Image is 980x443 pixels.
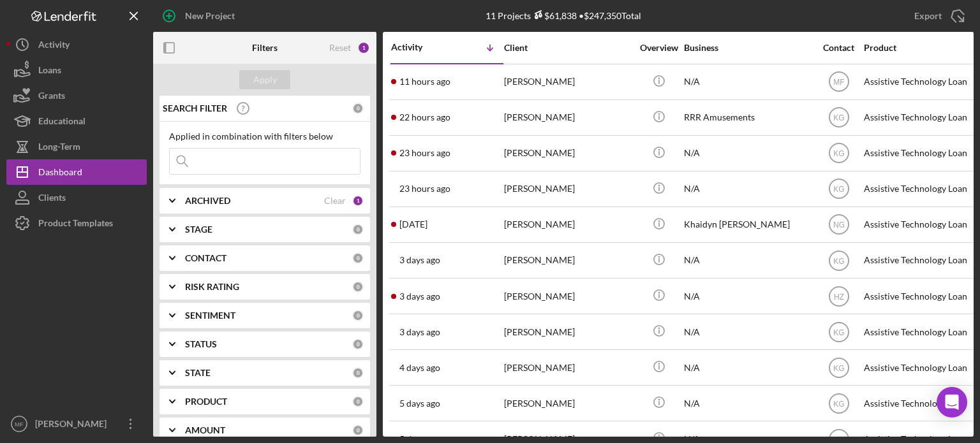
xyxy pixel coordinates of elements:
[185,310,235,321] b: SENTIMENT
[504,43,632,53] div: Client
[504,243,632,277] div: [PERSON_NAME]
[6,185,147,210] button: Clients
[38,185,66,214] div: Clients
[6,411,147,437] button: MF[PERSON_NAME]
[38,32,70,61] div: Activity
[399,148,450,158] time: 2025-09-02 18:31
[6,210,147,236] button: Product Templates
[185,282,239,292] b: RISK RATING
[834,292,844,301] text: HZ
[391,42,447,52] div: Activity
[833,221,845,229] text: NG
[352,281,364,293] div: 0
[504,386,632,420] div: [PERSON_NAME]
[833,113,844,122] text: KG
[937,387,967,418] div: Open Intercom Messenger
[684,65,812,99] div: N/A
[163,103,227,113] b: SEARCH FILTER
[399,184,450,194] time: 2025-09-02 18:23
[399,76,450,87] time: 2025-09-03 06:18
[399,112,450,122] time: 2025-09-02 18:42
[6,108,147,134] button: Educational
[684,136,812,170] div: N/A
[324,196,346,206] div: Clear
[486,10,641,21] div: 11 Projects • $247,350 Total
[352,338,364,350] div: 0
[6,57,147,83] button: Loans
[38,83,65,112] div: Grants
[352,252,364,264] div: 0
[833,149,844,158] text: KG
[504,351,632,384] div: [PERSON_NAME]
[504,101,632,134] div: [PERSON_NAME]
[252,43,278,53] b: Filters
[399,327,440,337] time: 2025-08-31 07:51
[504,208,632,242] div: [PERSON_NAME]
[902,3,974,29] button: Export
[6,134,147,159] button: Long-Term
[253,70,277,89] div: Apply
[185,339,217,349] b: STATUS
[684,101,812,134] div: RRR Amusements
[185,368,211,378] b: STATE
[352,425,364,436] div: 0
[6,32,147,57] button: Activity
[833,363,844,372] text: KG
[635,43,683,53] div: Overview
[833,78,844,87] text: MF
[185,253,226,263] b: CONTACT
[352,396,364,407] div: 0
[833,328,844,337] text: KG
[399,291,440,301] time: 2025-08-31 14:39
[352,224,364,235] div: 0
[185,396,227,407] b: PRODUCT
[914,3,942,29] div: Export
[815,43,863,53] div: Contact
[504,172,632,206] div: [PERSON_NAME]
[185,425,225,435] b: AMOUNT
[684,43,812,53] div: Business
[684,279,812,313] div: N/A
[6,83,147,108] button: Grants
[352,310,364,321] div: 0
[153,3,248,29] button: New Project
[357,41,370,54] div: 1
[833,256,844,265] text: KG
[329,43,351,53] div: Reset
[504,136,632,170] div: [PERSON_NAME]
[38,159,82,188] div: Dashboard
[684,351,812,384] div: N/A
[684,243,812,277] div: N/A
[684,172,812,206] div: N/A
[185,3,235,29] div: New Project
[185,196,230,206] b: ARCHIVED
[185,224,212,235] b: STAGE
[38,134,80,163] div: Long-Term
[15,421,24,428] text: MF
[399,398,440,409] time: 2025-08-30 04:25
[504,65,632,99] div: [PERSON_NAME]
[239,70,290,89] button: Apply
[32,411,115,440] div: [PERSON_NAME]
[352,103,364,114] div: 0
[352,195,364,207] div: 1
[833,185,844,194] text: KG
[531,10,577,21] div: $61,838
[833,399,844,408] text: KG
[38,108,85,137] div: Educational
[399,219,427,229] time: 2025-09-01 23:21
[684,386,812,420] div: N/A
[352,367,364,379] div: 0
[38,57,61,86] div: Loans
[38,210,113,239] div: Product Templates
[504,279,632,313] div: [PERSON_NAME]
[684,208,812,242] div: Khaidyn [PERSON_NAME]
[6,159,147,185] a: Dashboard
[684,315,812,349] div: N/A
